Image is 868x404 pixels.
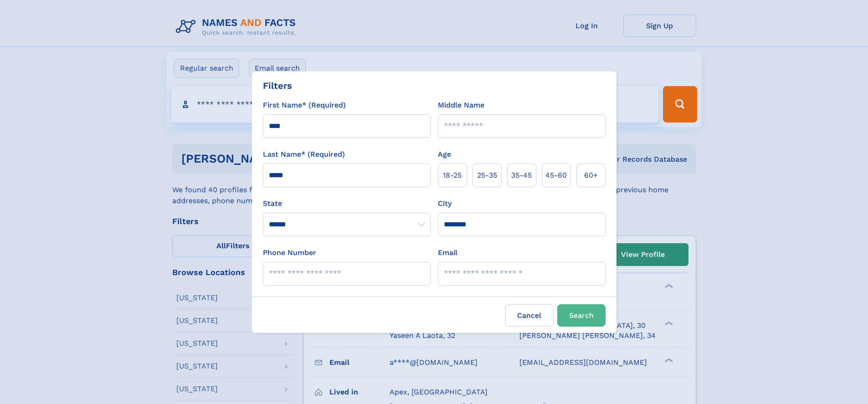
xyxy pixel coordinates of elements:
label: State [263,198,431,209]
label: City [438,198,452,209]
label: Age [438,149,451,160]
label: Last Name* (Required) [263,149,345,160]
span: 18‑25 [443,170,462,181]
button: Search [557,304,606,327]
span: 35‑45 [511,170,532,181]
span: 45‑60 [545,170,567,181]
label: First Name* (Required) [263,100,346,111]
label: Middle Name [438,100,484,111]
label: Phone Number [263,247,316,258]
label: Email [438,247,457,258]
span: 60+ [584,170,598,181]
div: Filters [263,79,292,92]
label: Cancel [505,304,554,327]
span: 25‑35 [477,170,497,181]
